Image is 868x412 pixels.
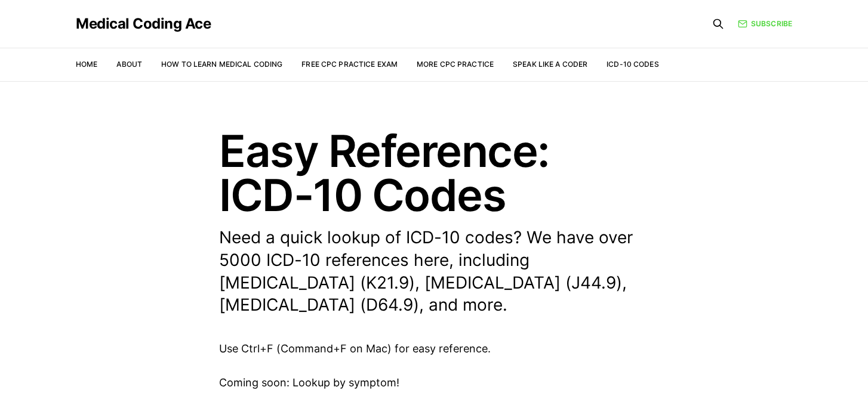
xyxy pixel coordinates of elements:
[161,60,282,69] a: How to Learn Medical Coding
[219,340,649,358] p: Use Ctrl+F (Command+F on Mac) for easy reference.
[76,17,211,31] a: Medical Coding Ace
[513,60,587,69] a: Speak Like a Coder
[116,60,142,69] a: About
[301,60,398,69] a: Free CPC Practice Exam
[219,129,649,217] h1: Easy Reference: ICD-10 Codes
[219,374,649,392] p: Coming soon: Lookup by symptom!
[219,227,649,317] p: Need a quick lookup of ICD-10 codes? We have over 5000 ICD-10 references here, including [MEDICAL...
[738,18,792,29] a: Subscribe
[417,60,494,69] a: More CPC Practice
[76,60,97,69] a: Home
[607,60,658,69] a: ICD-10 Codes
